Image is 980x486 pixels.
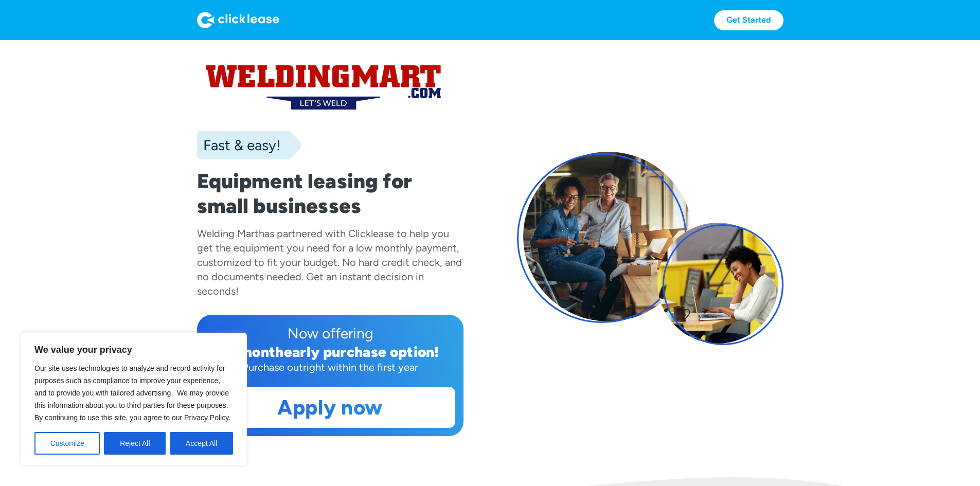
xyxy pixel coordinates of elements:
[170,432,233,455] button: Accept All
[205,360,455,374] div: Purchase outright within the first year
[197,227,462,297] div: has partnered with Clicklease to help you get the equipment you need for a low monthly payment, c...
[284,343,439,361] div: early purchase option!
[221,343,284,361] div: 12 month
[197,12,279,28] img: Logo
[34,432,100,455] button: Customize
[205,323,455,344] div: Now offering
[197,169,464,218] h1: Equipment leasing for small businesses
[34,344,233,356] p: We value your privacy
[21,333,247,465] div: We value your privacy
[657,223,778,344] img: A woman sitting at her computer outside.
[714,10,783,30] a: Get Started
[34,364,230,422] span: Our site uses technologies to analyze and record activity for purposes such as compliance to impr...
[197,227,259,240] div: Welding Mart
[104,432,166,455] button: Reject All
[206,387,455,427] a: Apply now
[523,152,693,321] img: A man and a woman sitting in a warehouse or shipping center.
[197,135,280,155] div: Fast & easy!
